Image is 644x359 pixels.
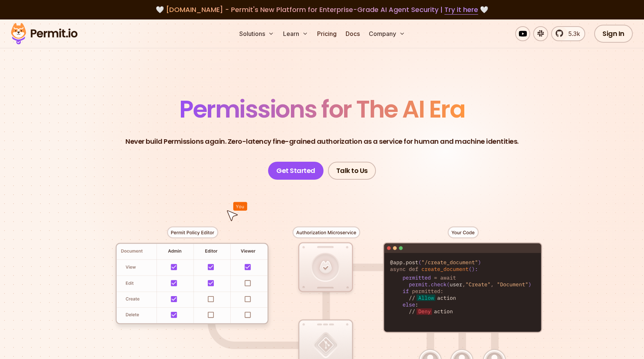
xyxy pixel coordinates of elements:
a: Try it here [444,5,478,15]
div: 🤍 🤍 [18,4,626,15]
button: Solutions [236,26,277,41]
span: [DOMAIN_NAME] - Permit's New Platform for Enterprise-Grade AI Agent Security | [166,5,478,14]
a: Docs [343,26,363,41]
a: Talk to Us [328,162,376,180]
a: Sign In [594,25,633,43]
button: Company [366,26,408,41]
a: Pricing [314,26,340,41]
button: Learn [280,26,311,41]
p: Never build Permissions again. Zero-latency fine-grained authorization as a service for human and... [125,136,519,147]
img: Permit logo [7,21,81,46]
span: 5.3k [564,29,580,38]
a: 5.3k [551,26,585,41]
a: Get Started [268,162,323,180]
span: Permissions for The AI Era [179,92,465,126]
